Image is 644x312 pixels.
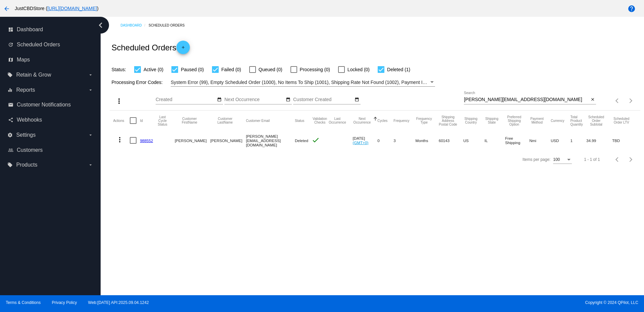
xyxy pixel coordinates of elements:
[505,115,523,126] button: Change sorting for PreferredShippingOption
[111,80,163,85] span: Processing Error Codes:
[611,153,624,166] button: Previous page
[529,131,551,150] mat-cell: Nmi
[586,131,612,150] mat-cell: 34.99
[113,110,130,131] mat-header-cell: Actions
[17,147,43,153] span: Customers
[88,132,93,138] i: arrow_drop_down
[95,20,106,31] i: chevron_left
[586,115,606,126] button: Change sorting for Subtotal
[551,119,565,123] button: Change sorting for CurrencyIso
[485,117,499,124] button: Change sorting for ShippingState
[8,54,93,65] a: map Maps
[16,72,51,78] span: Retain & Grow
[6,300,41,305] a: Terms & Conditions
[463,117,478,124] button: Change sorting for ShippingCountry
[589,96,596,103] button: Clear
[612,117,631,124] button: Change sorting for LifetimeValue
[377,131,393,150] mat-cell: 0
[16,87,35,93] span: Reports
[570,131,586,150] mat-cell: 1
[570,110,586,131] mat-header-cell: Total Product Quantity
[293,97,354,102] input: Customer Created
[505,131,529,150] mat-cell: Free Shipping
[8,39,93,50] a: update Scheduled Orders
[393,119,409,123] button: Change sorting for Frequency
[88,300,149,305] a: Web:[DATE] API:2025.09.04.1242
[8,115,93,125] a: share Webhooks
[295,138,308,143] span: Deleted
[312,110,328,131] mat-header-cell: Validation Checks
[8,102,13,107] i: email
[387,65,410,74] span: Deleted (1)
[17,42,60,48] span: Scheduled Orders
[8,57,13,62] i: map
[624,153,638,166] button: Next page
[439,131,463,150] mat-cell: 60143
[3,5,11,13] mat-icon: arrow_back
[224,97,285,102] input: Next Occurrence
[328,300,638,305] span: Copyright © 2024 QPilot, LLC
[464,97,589,102] input: Search
[246,131,295,150] mat-cell: [PERSON_NAME][EMAIL_ADDRESS][DOMAIN_NAME]
[523,157,550,162] div: Items per page:
[8,117,13,123] i: share
[156,115,169,126] button: Change sorting for LastProcessingCycleId
[8,145,93,155] a: people_outline Customers
[115,97,123,105] mat-icon: more_vert
[590,97,595,102] mat-icon: close
[300,65,330,74] span: Processing (0)
[246,119,270,123] button: Change sorting for CustomerEmail
[553,158,572,162] mat-select: Items per page:
[439,115,457,126] button: Change sorting for ShippingPostcode
[286,97,290,102] mat-icon: date_range
[553,157,560,162] span: 100
[416,131,439,150] mat-cell: Months
[328,117,346,124] button: Change sorting for LastOccurrenceUtc
[7,72,13,78] i: local_offer
[120,20,149,31] a: Dashboard
[7,87,13,93] i: equalizer
[377,119,387,123] button: Change sorting for Cycles
[111,41,190,54] h2: Scheduled Orders
[584,157,600,162] div: 1 - 1 of 1
[88,72,93,78] i: arrow_drop_down
[17,27,43,33] span: Dashboard
[259,65,282,74] span: Queued (0)
[181,65,204,74] span: Paused (0)
[8,27,13,32] i: dashboard
[17,117,42,123] span: Webhooks
[144,65,163,74] span: Active (0)
[221,65,241,74] span: Failed (0)
[156,97,216,102] input: Created
[140,119,143,123] button: Change sorting for Id
[8,147,13,153] i: people_outline
[551,131,571,150] mat-cell: USD
[624,94,638,107] button: Next page
[628,5,636,13] mat-icon: help
[88,162,93,168] i: arrow_drop_down
[179,45,187,53] mat-icon: add
[47,6,97,11] a: [URL][DOMAIN_NAME]
[171,78,435,87] mat-select: Filter by Processing Error Codes
[295,119,304,123] button: Change sorting for Status
[210,117,240,124] button: Change sorting for CustomerLastName
[175,131,210,150] mat-cell: [PERSON_NAME]
[52,300,77,305] a: Privacy Policy
[312,136,320,144] mat-icon: check
[393,131,415,150] mat-cell: 3
[7,162,13,168] i: local_offer
[88,87,93,93] i: arrow_drop_down
[17,57,30,63] span: Maps
[8,24,93,35] a: dashboard Dashboard
[612,131,637,150] mat-cell: TBD
[353,140,369,145] a: (GMT+0)
[16,162,37,168] span: Products
[111,67,126,72] span: Status:
[17,102,71,108] span: Customer Notifications
[217,97,222,102] mat-icon: date_range
[210,131,246,150] mat-cell: [PERSON_NAME]
[353,131,378,150] mat-cell: [DATE]
[8,42,13,47] i: update
[16,132,36,138] span: Settings
[149,20,191,31] a: Scheduled Orders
